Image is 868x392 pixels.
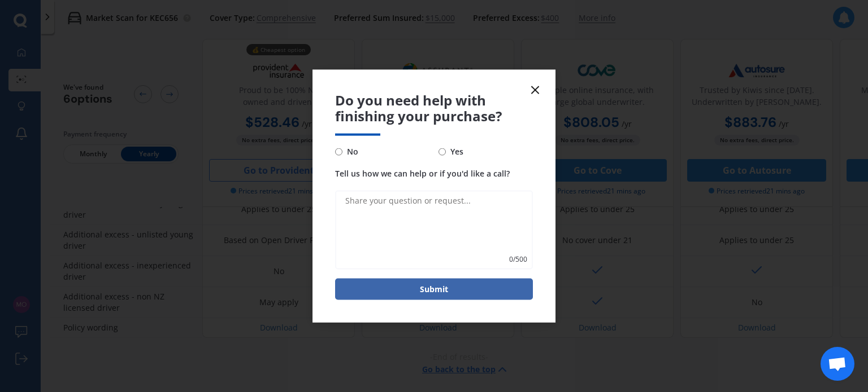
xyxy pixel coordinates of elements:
[509,254,527,265] span: 0 / 500
[342,145,358,158] span: No
[335,148,342,155] input: No
[821,347,854,381] a: Open chat
[335,279,533,300] button: Submit
[335,168,510,179] span: Tell us how we can help or if you'd like a call?
[335,92,533,125] span: Do you need help with finishing your purchase?
[439,148,446,155] input: Yes
[446,145,463,158] span: Yes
